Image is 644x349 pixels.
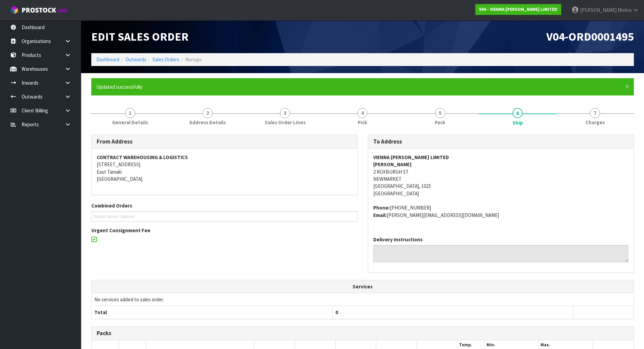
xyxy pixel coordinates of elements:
[512,119,523,126] span: Ship
[373,154,629,197] address: 2 ROXBURGH ST NEWMARKET [GEOGRAPHIC_DATA], 1023 [GEOGRAPHIC_DATA]
[97,154,188,160] strong: CONTRACT WAREHOUSING & LOGISTICS
[92,280,634,293] th: Services
[586,119,605,126] span: Charges
[546,29,634,44] span: V04-ORD0001495
[97,154,352,183] address: [STREET_ADDRESS] East Tamaki [GEOGRAPHIC_DATA]
[373,204,390,211] strong: phone
[189,119,226,126] span: Address Details
[435,108,445,118] span: 5
[91,227,150,234] label: Urgent Consignment Fee
[92,293,634,306] td: No services added to sales order.
[152,56,179,63] a: Sales Orders
[112,119,148,126] span: General Details
[373,138,629,145] h3: To Address
[435,119,445,126] span: Pack
[479,6,557,12] strong: V04 - VIENNA [PERSON_NAME] LIMITED
[185,56,202,63] span: Manage
[373,161,412,168] strong: [PERSON_NAME]
[91,202,132,209] label: Combined Orders
[97,138,352,145] h3: From Address
[373,204,629,219] address: [PHONE_NUMBER] [PERSON_NAME][EMAIL_ADDRESS][DOMAIN_NAME]
[96,84,142,90] span: Updated successfully
[358,119,367,126] span: Pick
[357,108,367,118] span: 4
[373,236,423,243] label: Delivery Instructions
[625,82,629,91] span: ×
[265,119,306,126] span: Sales Order Lines
[373,212,387,218] strong: email
[125,108,135,118] span: 1
[96,56,119,63] a: Dashboard
[512,108,523,118] span: 6
[92,306,332,319] th: Total
[373,154,449,160] strong: VIENNA [PERSON_NAME] LIMITED
[590,108,600,118] span: 7
[57,7,68,14] small: WMS
[475,4,561,15] a: V04 - VIENNA [PERSON_NAME] LIMITED
[280,108,290,118] span: 3
[10,6,19,14] img: cube-alt.png
[125,56,146,63] a: Outwards
[580,7,617,13] span: [PERSON_NAME]
[335,309,338,315] span: 0
[91,29,189,44] span: Edit Sales Order
[97,330,628,336] h3: Packs
[618,7,631,13] span: Mishra
[22,6,56,15] span: ProStock
[202,108,213,118] span: 2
